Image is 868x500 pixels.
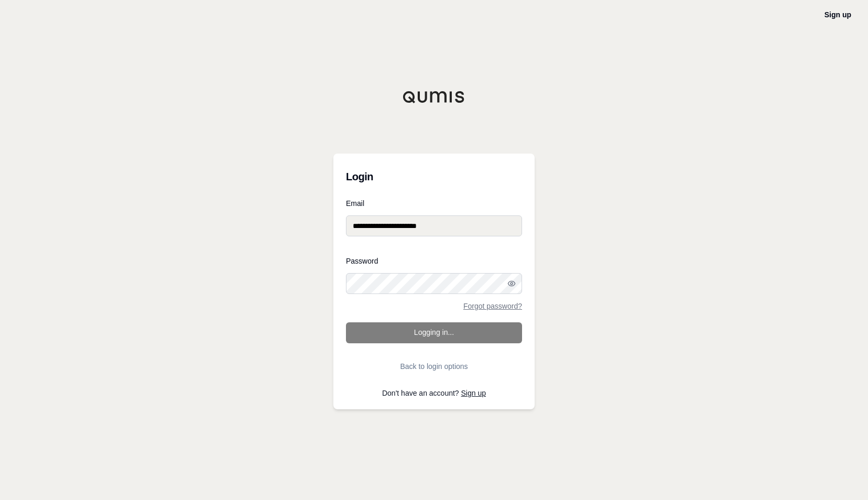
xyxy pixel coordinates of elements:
[461,389,486,397] a: Sign up
[346,257,522,265] label: Password
[346,200,522,207] label: Email
[346,166,522,187] h3: Login
[403,91,465,103] img: Qumis
[463,302,522,310] a: Forgot password?
[346,356,522,377] button: Back to login options
[824,10,851,19] a: Sign up
[346,389,522,397] p: Don't have an account?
